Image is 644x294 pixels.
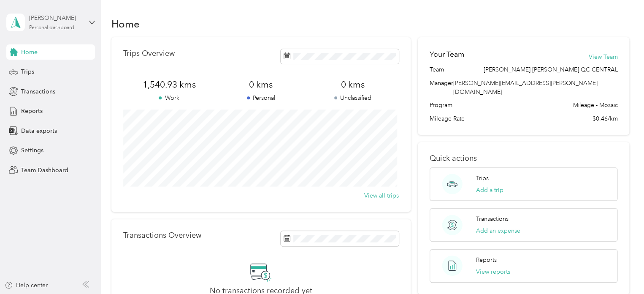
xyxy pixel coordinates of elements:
span: Program [430,101,452,110]
button: View all trips [364,191,399,200]
p: Transactions Overview [123,231,201,240]
button: View Team [588,52,617,61]
span: Team Dashboard [21,166,68,175]
iframe: Everlance-gr Chat Button Frame [597,247,644,294]
p: Work [123,93,215,102]
p: Unclassified [307,93,399,102]
span: Home [21,48,38,57]
span: Trips [21,67,34,76]
button: Add an expense [476,226,520,235]
span: Transactions [21,87,55,96]
button: Help center [5,281,48,290]
div: Personal dashboard [29,25,74,30]
div: [PERSON_NAME] [29,14,82,22]
p: Transactions [476,214,509,223]
span: Reports [21,107,43,115]
p: Trips Overview [123,49,175,58]
span: $0.46/km [592,114,617,123]
p: Quick actions [430,154,617,163]
p: Personal [215,93,307,102]
span: Mileage - Mosaic [573,101,617,110]
span: [PERSON_NAME] [PERSON_NAME] QC CENTRAL [483,65,617,74]
p: Reports [476,256,497,264]
span: Mileage Rate [430,114,465,123]
span: Manager [430,79,453,96]
span: Settings [21,146,43,155]
p: Trips [476,174,489,183]
span: Data exports [21,126,57,135]
span: 0 kms [215,79,307,91]
h1: Home [111,19,140,28]
span: Team [430,65,444,74]
span: [PERSON_NAME][EMAIL_ADDRESS][PERSON_NAME][DOMAIN_NAME] [453,80,598,96]
span: 0 kms [307,79,399,91]
span: 1,540.93 kms [123,79,215,91]
h2: Your Team [430,49,464,60]
button: Add a trip [476,186,503,195]
button: View reports [476,267,510,276]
